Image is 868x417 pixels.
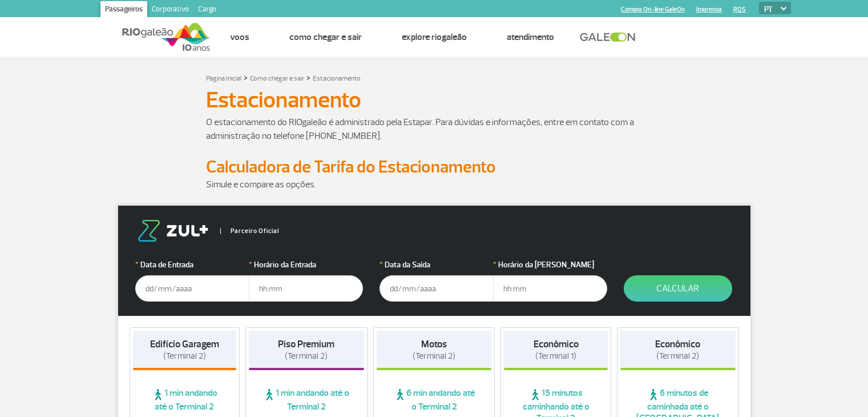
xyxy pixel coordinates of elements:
[313,74,361,83] a: Estacionamento
[656,351,699,362] span: (Terminal 2)
[206,74,241,83] a: Página Inicial
[507,31,554,43] a: Atendimento
[220,228,279,234] span: Parceiro Oficial
[285,351,328,362] span: (Terminal 2)
[150,338,219,350] strong: Edifício Garagem
[278,338,334,350] strong: Piso Premium
[493,259,607,271] label: Horário da [PERSON_NAME]
[289,31,362,43] a: Como chegar e sair
[413,351,455,362] span: (Terminal 2)
[696,6,722,13] a: Imprensa
[100,1,147,19] a: Passageiros
[163,351,206,362] span: (Terminal 2)
[206,90,663,110] h1: Estacionamento
[380,259,494,271] label: Data da Saída
[534,338,579,350] strong: Econômico
[244,71,248,84] a: >
[535,351,576,362] span: (Terminal 1)
[250,74,304,83] a: Como chegar e sair
[230,31,249,43] a: Voos
[621,6,685,13] a: Compra On-line GaleOn
[193,1,221,19] a: Cargo
[147,1,193,19] a: Corporativo
[249,259,363,271] label: Horário da Entrada
[206,115,663,143] p: O estacionamento do RIOgaleão é administrado pela Estapar. Para dúvidas e informações, entre em c...
[249,387,364,412] span: 1 min andando até o Terminal 2
[655,338,700,350] strong: Econômico
[135,259,249,271] label: Data de Entrada
[624,275,732,302] button: Calcular
[421,338,447,350] strong: Motos
[206,157,663,178] h2: Calculadora de Tarifa do Estacionamento
[380,275,494,302] input: dd/mm/aaaa
[206,178,663,191] p: Simule e compare as opções.
[249,275,363,302] input: hh:mm
[733,6,746,13] a: RQS
[377,387,492,412] span: 6 min andando até o Terminal 2
[402,31,467,43] a: Explore RIOgaleão
[133,387,237,412] span: 1 min andando até o Terminal 2
[493,275,607,302] input: hh:mm
[306,71,310,84] a: >
[135,220,211,242] img: logo-zul.png
[135,275,249,302] input: dd/mm/aaaa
